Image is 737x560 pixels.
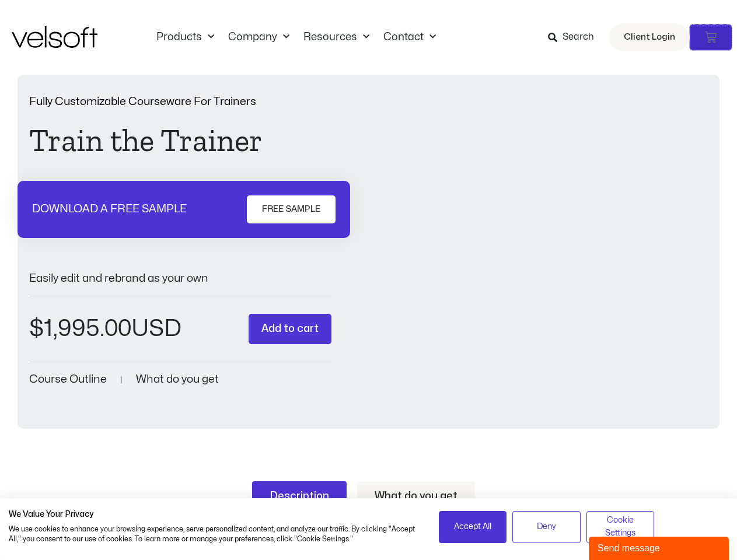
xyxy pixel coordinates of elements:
[609,23,690,51] a: Client Login
[29,317,131,340] bdi: 1,995.00
[594,514,647,540] span: Cookie Settings
[29,96,331,107] p: Fully Customizable Courseware For Trainers
[249,314,331,345] button: Add to cart
[29,125,331,156] h1: Train the Trainer
[32,204,187,215] p: DOWNLOAD A FREE SAMPLE
[149,31,221,44] a: ProductsMenu Toggle
[9,524,421,544] p: We use cookies to enhance your browsing experience, serve personalized content, and analyze our t...
[548,27,602,47] a: Search
[357,481,475,512] a: What do you get
[376,31,443,44] a: ContactMenu Toggle
[29,273,331,284] p: Easily edit and rebrand as your own
[563,30,594,45] span: Search
[589,534,731,560] iframe: chat widget
[252,481,347,512] a: Description
[29,374,107,385] a: Course Outline
[221,31,296,44] a: CompanyMenu Toggle
[29,317,44,340] span: $
[9,509,421,520] h2: We Value Your Privacy
[247,195,336,223] a: FREE SAMPLE
[512,511,581,543] button: Deny all cookies
[624,30,675,45] span: Client Login
[537,520,556,533] span: Deny
[262,202,320,216] span: FREE SAMPLE
[149,31,443,44] nav: Menu
[586,511,655,543] button: Adjust cookie preferences
[454,520,491,533] span: Accept All
[439,511,507,543] button: Accept all cookies
[296,31,376,44] a: ResourcesMenu Toggle
[136,374,219,385] a: What do you get
[12,26,97,48] img: Velsoft Training Materials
